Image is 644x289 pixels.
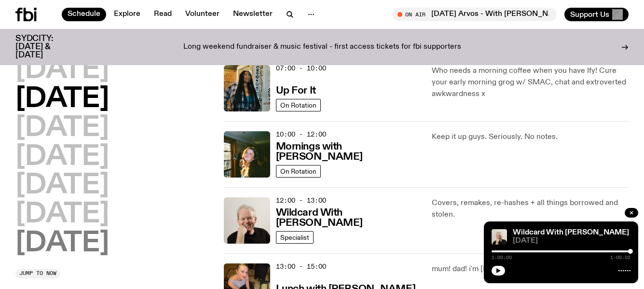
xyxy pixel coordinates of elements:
[276,206,421,228] a: Wildcard With [PERSON_NAME]
[570,10,609,19] span: Support Us
[15,115,109,142] button: [DATE]
[19,271,56,276] span: Jump to now
[276,196,326,205] span: 12:00 - 13:00
[148,8,178,21] a: Read
[276,142,421,162] h3: Mornings with [PERSON_NAME]
[62,8,106,21] a: Schedule
[432,263,629,275] p: mum! dad! i'm [DATE] lunch!
[227,8,278,21] a: Newsletter
[280,101,316,109] span: On Rotation
[276,262,326,271] span: 13:00 - 15:00
[276,84,316,96] a: Up For It
[276,165,321,178] a: On Rotation
[183,43,461,52] p: Long weekend fundraiser & music festival - first access tickets for fbi supporters
[610,255,630,260] span: 1:00:02
[15,35,77,59] h3: SYDCITY: [DATE] & [DATE]
[492,229,507,245] img: Stuart is smiling charmingly, wearing a black t-shirt against a stark white background.
[432,131,629,143] p: Keep it up guys. Seriously. No notes.
[276,140,421,162] a: Mornings with [PERSON_NAME]
[224,65,270,111] img: Ify - a Brown Skin girl with black braided twists, looking up to the side with her tongue stickin...
[276,208,421,228] h3: Wildcard With [PERSON_NAME]
[276,99,321,111] a: On Rotation
[15,86,109,113] button: [DATE]
[224,197,270,244] img: Stuart is smiling charmingly, wearing a black t-shirt against a stark white background.
[15,269,60,278] button: Jump to now
[15,144,109,171] button: [DATE]
[432,65,629,100] p: Who needs a morning coffee when you have Ify! Cure your early morning grog w/ SMAC, chat and extr...
[15,230,109,257] button: [DATE]
[179,8,225,21] a: Volunteer
[224,131,270,178] img: Freya smiles coyly as she poses for the image.
[513,229,629,236] a: Wildcard With [PERSON_NAME]
[276,86,316,96] h3: Up For It
[513,237,630,245] span: [DATE]
[15,172,109,199] button: [DATE]
[276,130,326,139] span: 10:00 - 12:00
[393,8,557,21] button: On Air[DATE] Arvos - With [PERSON_NAME]
[280,234,309,241] span: Specialist
[15,57,109,84] button: [DATE]
[108,8,146,21] a: Explore
[276,64,326,73] span: 07:00 - 10:00
[432,197,629,220] p: Covers, remakes, re-hashes + all things borrowed and stolen.
[564,8,629,21] button: Support Us
[276,231,314,244] a: Specialist
[492,255,512,260] span: 1:00:00
[280,167,316,175] span: On Rotation
[15,201,109,228] button: [DATE]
